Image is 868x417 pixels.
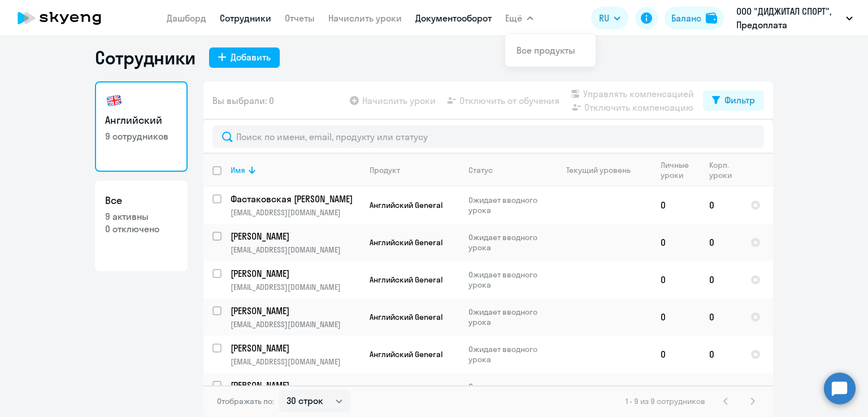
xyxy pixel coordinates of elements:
a: [PERSON_NAME] [231,379,360,392]
span: 1 - 9 из 9 сотрудников [626,396,705,406]
td: 0 [700,186,741,224]
p: Ожидает вводного урока [468,307,546,327]
div: Продукт [370,165,459,175]
img: balance [706,12,717,24]
a: [PERSON_NAME] [231,267,360,280]
a: Английский9 сотрудников [95,81,188,172]
span: Английский General [370,237,442,247]
div: Баланс [671,11,701,25]
div: Личные уроки [661,160,700,180]
a: Дашборд [167,12,206,24]
button: RU [591,7,628,29]
p: [PERSON_NAME] [231,342,358,354]
a: Отчеты [285,12,315,24]
p: 9 сотрудников [105,130,177,142]
td: 0 [652,261,700,298]
div: Продукт [370,165,400,175]
div: Имя [231,165,360,175]
a: [PERSON_NAME] [231,342,360,354]
span: Отображать по: [217,396,274,406]
input: Поиск по имени, email, продукту или статусу [212,125,764,148]
td: 0 [652,186,700,224]
td: 0 [652,336,700,373]
div: Личные уроки [661,160,692,180]
a: Все продукты [517,45,575,56]
img: english [105,92,123,110]
button: Ещё [505,7,533,29]
h3: Все [105,193,177,208]
h1: Сотрудники [95,46,196,69]
td: 0 [652,373,700,410]
td: 0 [700,336,741,373]
p: [EMAIL_ADDRESS][DOMAIN_NAME] [231,282,360,292]
span: RU [599,11,609,25]
button: Добавить [209,47,280,68]
a: Документооборот [415,12,492,24]
span: Ещё [505,11,522,25]
td: 0 [652,298,700,336]
div: Статус [468,165,546,175]
a: Все9 активны0 отключено [95,181,188,271]
td: 0 [652,224,700,261]
div: Корп. уроки [709,160,734,180]
p: 9 активны [105,210,177,223]
div: Добавить [231,50,271,64]
p: Ожидает вводного урока [468,270,546,290]
p: Фастаковская [PERSON_NAME] [231,193,358,205]
p: Ожидает вводного урока [468,381,546,402]
p: Ожидает вводного урока [468,232,546,253]
div: Текущий уровень [555,165,651,175]
p: [PERSON_NAME] [231,379,358,392]
a: Сотрудники [220,12,271,24]
span: Вы выбрали: 0 [212,94,274,107]
div: Статус [468,165,493,175]
div: Имя [231,165,245,175]
a: Фастаковская [PERSON_NAME] [231,193,360,205]
button: ООО "ДИДЖИТАЛ СПОРТ", Предоплата [731,5,858,32]
div: Фильтр [724,93,755,107]
span: Английский General [370,312,442,322]
td: 0 [700,261,741,298]
p: [PERSON_NAME] [231,267,358,280]
p: [PERSON_NAME] [231,230,358,242]
td: 0 [700,298,741,336]
a: Начислить уроки [328,12,402,24]
td: 0 [700,373,741,410]
span: Английский General [370,275,442,285]
div: Текущий уровень [566,165,631,175]
p: Ожидает вводного урока [468,195,546,215]
p: [EMAIL_ADDRESS][DOMAIN_NAME] [231,357,360,367]
button: Балансbalance [665,7,724,29]
div: Корп. уроки [709,160,741,180]
p: Ожидает вводного урока [468,344,546,364]
p: [EMAIL_ADDRESS][DOMAIN_NAME] [231,319,360,329]
h3: Английский [105,113,177,128]
p: [EMAIL_ADDRESS][DOMAIN_NAME] [231,207,360,218]
p: [EMAIL_ADDRESS][DOMAIN_NAME] [231,245,360,255]
span: Английский General [370,349,442,359]
p: ООО "ДИДЖИТАЛ СПОРТ", Предоплата [736,5,841,32]
a: [PERSON_NAME] [231,305,360,317]
p: 0 отключено [105,223,177,235]
span: Английский General [370,200,442,210]
a: [PERSON_NAME] [231,230,360,242]
button: Фильтр [703,90,764,111]
p: [PERSON_NAME] [231,305,358,317]
td: 0 [700,224,741,261]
